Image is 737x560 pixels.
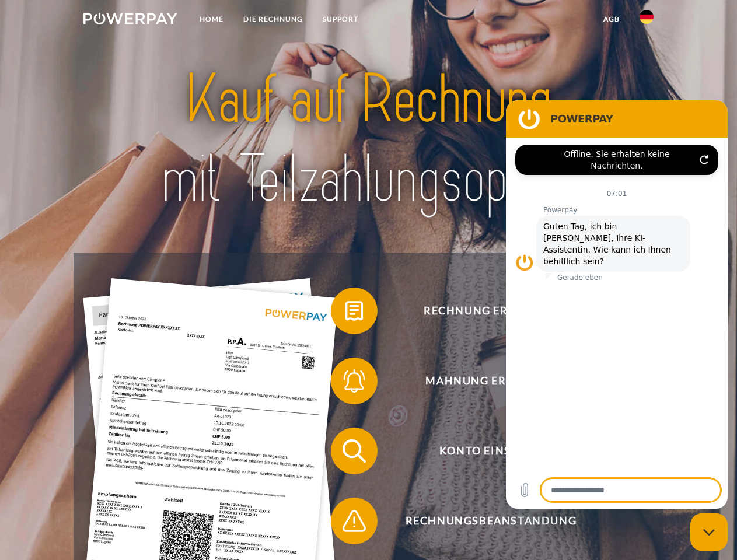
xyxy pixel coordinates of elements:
[593,9,630,30] a: agb
[348,358,634,404] span: Mahnung erhalten?
[313,9,368,30] a: SUPPORT
[348,428,634,474] span: Konto einsehen
[506,100,728,509] iframe: Messaging-Fenster
[340,366,369,395] img: qb_bell.svg
[340,436,369,466] img: qb_search.svg
[83,13,177,24] img: logo-powerpay-white.svg
[111,56,626,223] img: title-powerpay_de.svg
[233,9,313,30] a: DIE RECHNUNG
[340,296,369,325] img: qb_bill.svg
[348,498,634,544] span: Rechnungsbeanstandung
[331,428,634,474] button: Konto einsehen
[690,513,728,551] iframe: Schaltfläche zum Öffnen des Messaging-Fensters; Konversation läuft
[331,498,634,544] button: Rechnungsbeanstandung
[331,288,634,334] button: Rechnung erhalten?
[331,358,634,404] button: Mahnung erhalten?
[640,10,654,24] img: de
[340,506,369,535] img: qb_warning.svg
[190,9,233,30] a: Home
[348,288,634,334] span: Rechnung erhalten?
